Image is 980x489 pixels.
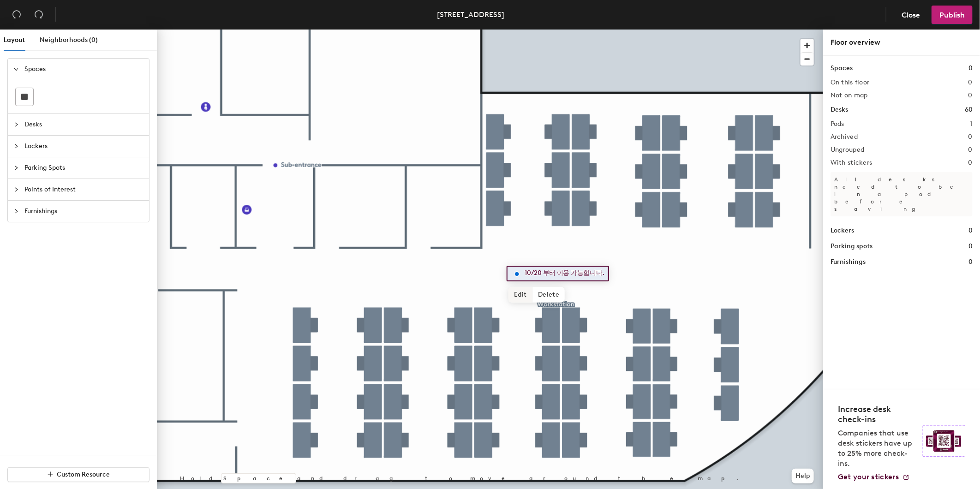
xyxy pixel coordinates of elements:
[13,143,19,149] span: collapsed
[12,10,21,19] span: undo
[24,201,143,222] span: Furnishings
[932,6,973,24] button: Publish
[838,404,917,424] h4: Increase desk check-ins
[437,9,505,20] div: [STREET_ADDRESS]
[13,209,19,214] span: collapsed
[13,187,19,192] span: collapsed
[13,122,19,127] span: collapsed
[24,136,143,157] span: Lockers
[831,63,853,73] h1: Spaces
[7,6,26,24] button: Undo (⌘ + Z)
[968,159,973,167] h2: 0
[968,79,973,86] h2: 0
[968,133,973,141] h2: 0
[968,92,973,99] h2: 0
[838,472,899,481] span: Get your stickers
[923,425,965,457] img: Sticker logo
[831,120,844,128] h2: Pods
[902,11,920,19] span: Close
[831,92,868,99] h2: Not on map
[7,467,149,482] button: Custom Resource
[24,157,143,179] span: Parking Spots
[57,471,110,478] span: Custom Resource
[831,133,858,141] h2: Archived
[965,105,973,115] h1: 60
[838,428,917,469] p: Companies that use desk stickers have up to 25% more check-ins.
[532,287,565,303] span: Delete
[831,37,973,48] div: Floor overview
[508,287,532,303] span: Edit
[831,105,848,115] h1: Desks
[838,472,910,482] a: Get your stickers
[792,469,814,483] button: Help
[831,146,865,154] h2: Ungrouped
[24,114,143,135] span: Desks
[24,179,143,200] span: Points of Interest
[970,120,973,128] h2: 1
[968,241,973,251] h1: 0
[30,6,48,24] button: Redo (⌘ + ⇧ + Z)
[831,172,973,216] p: All desks need to be in a pod before saving
[831,257,866,267] h1: Furnishings
[13,66,19,72] span: expanded
[831,241,872,251] h1: Parking spots
[831,159,872,167] h2: With stickers
[831,226,854,236] h1: Lockers
[831,79,870,86] h2: On this floor
[40,36,98,44] span: Neighborhoods (0)
[13,165,19,171] span: collapsed
[4,36,25,44] span: Layout
[968,63,973,73] h1: 0
[894,6,928,24] button: Close
[939,11,965,19] span: Publish
[968,226,973,236] h1: 0
[968,146,973,154] h2: 0
[24,59,143,80] span: Spaces
[968,257,973,267] h1: 0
